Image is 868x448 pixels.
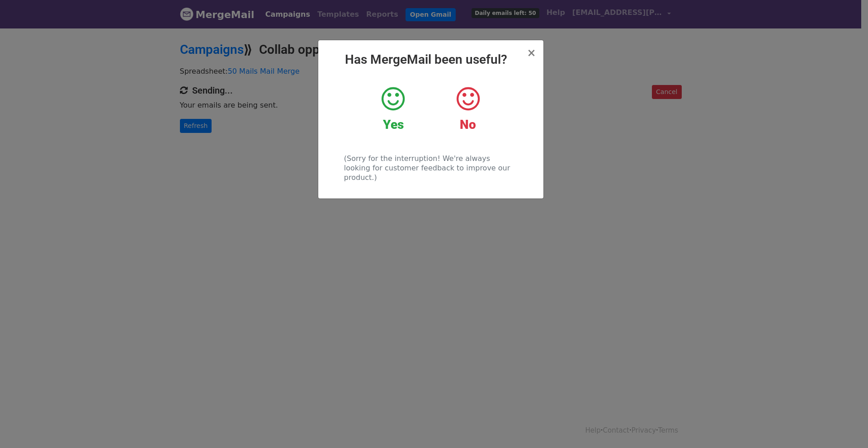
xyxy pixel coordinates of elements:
h2: Has MergeMail been useful? [325,52,536,67]
a: Yes [363,85,424,132]
a: No [437,85,498,132]
strong: Yes [383,117,404,132]
span: × [527,47,536,59]
p: (Sorry for the interruption! We're always looking for customer feedback to improve our product.) [344,154,517,182]
strong: No [460,117,476,132]
button: Close [527,47,536,58]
